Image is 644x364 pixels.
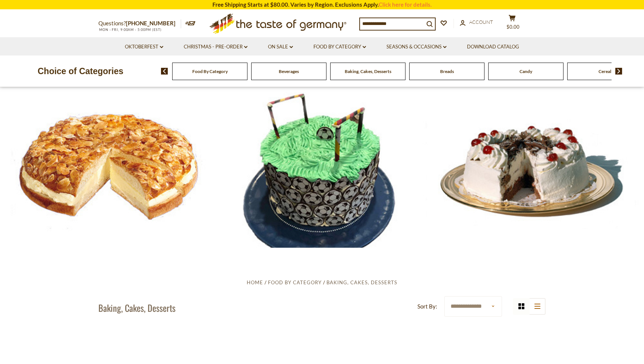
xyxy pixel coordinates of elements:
[98,302,176,313] h1: Baking, Cakes, Desserts
[469,19,493,25] span: Account
[126,20,176,26] a: [PHONE_NUMBER]
[501,15,523,33] button: $0.00
[506,24,520,30] span: $0.00
[460,18,493,26] a: Account
[520,69,532,74] a: Candy
[467,43,519,51] a: Download Catalog
[386,43,446,51] a: Seasons & Occasions
[192,69,228,74] a: Food By Category
[161,68,168,75] img: previous arrow
[379,1,432,8] a: Click here for details.
[313,43,366,51] a: Food By Category
[268,43,293,51] a: On Sale
[184,43,247,51] a: Christmas - PRE-ORDER
[345,69,391,74] a: Baking, Cakes, Desserts
[615,68,622,75] img: next arrow
[125,43,163,51] a: Oktoberfest
[440,69,454,74] a: Breads
[98,28,162,32] span: MON - FRI, 9:00AM - 5:00PM (EST)
[417,302,437,311] label: Sort By:
[599,69,611,74] a: Cereal
[247,279,263,285] a: Home
[279,69,299,74] a: Beverages
[268,279,322,285] a: Food By Category
[326,279,397,285] a: Baking, Cakes, Desserts
[98,19,181,28] p: Questions?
